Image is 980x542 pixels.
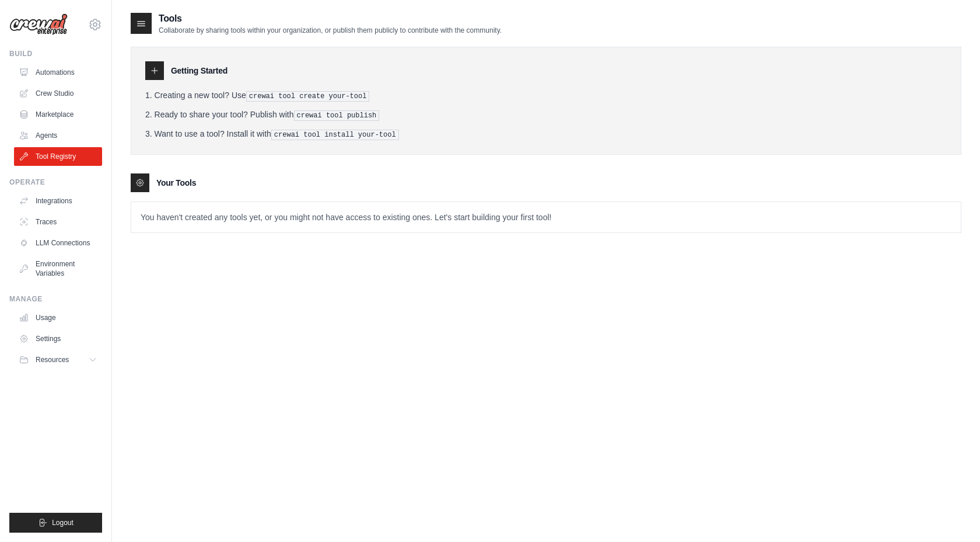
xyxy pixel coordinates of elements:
[9,13,68,36] img: Logo
[9,294,102,304] div: Manage
[145,109,947,121] li: Ready to share your tool? Publish with
[9,513,102,533] button: Logout
[159,12,502,26] h2: Tools
[14,192,102,210] a: Integrations
[131,202,961,232] p: You haven't created any tools yet, or you might not have access to existing ones. Let's start bui...
[9,49,102,58] div: Build
[145,128,947,140] li: Want to use a tool? Install it with
[14,147,102,166] a: Tool Registry
[14,329,102,348] a: Settings
[14,105,102,124] a: Marketplace
[246,91,370,102] pre: crewai tool create your-tool
[9,178,102,187] div: Operate
[14,213,102,231] a: Traces
[14,126,102,145] a: Agents
[14,234,102,252] a: LLM Connections
[14,350,102,369] button: Resources
[159,26,502,35] p: Collaborate by sharing tools within your organization, or publish them publicly to contribute wit...
[14,255,102,283] a: Environment Variables
[52,518,73,527] span: Logout
[156,177,196,189] h3: Your Tools
[294,110,380,121] pre: crewai tool publish
[145,89,947,102] li: Creating a new tool? Use
[14,84,102,103] a: Crew Studio
[14,308,102,327] a: Usage
[36,355,69,364] span: Resources
[271,130,399,140] pre: crewai tool install your-tool
[14,63,102,82] a: Automations
[171,65,228,77] h3: Getting Started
